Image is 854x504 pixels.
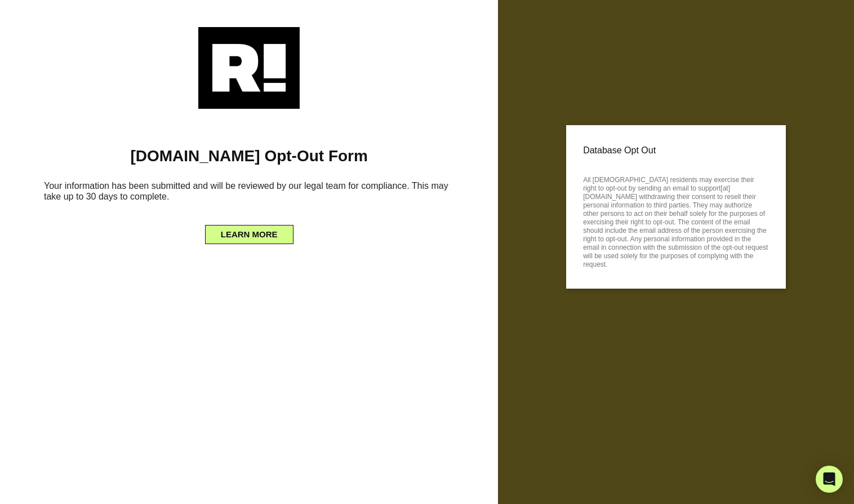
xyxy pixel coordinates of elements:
h6: Your information has been submitted and will be reviewed by our legal team for compliance. This m... [17,176,481,211]
p: All [DEMOGRAPHIC_DATA] residents may exercise their right to opt-out by sending an email to suppo... [583,173,769,269]
button: LEARN MORE [205,225,293,244]
p: Database Opt Out [583,142,769,159]
img: Retention.com [198,27,300,109]
a: LEARN MORE [205,227,293,236]
div: Open Intercom Messenger [816,466,843,493]
h1: [DOMAIN_NAME] Opt-Out Form [17,147,481,166]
